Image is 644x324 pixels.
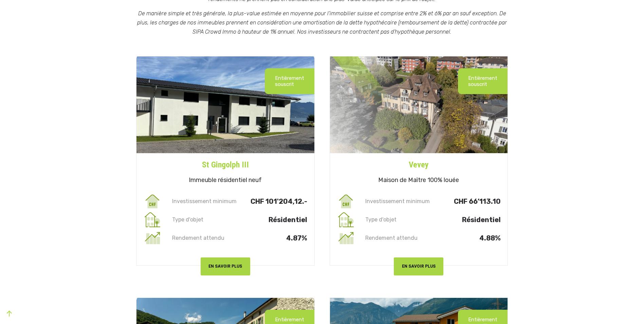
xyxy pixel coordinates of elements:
[394,257,443,275] button: EN SAVOIR PLUS
[239,198,307,204] p: CHF 101'204,12.-
[364,198,432,204] p: Investissement minimum
[136,171,314,192] h5: Immeuble résidentiel neuf
[275,75,304,87] p: Entièrement souscrit
[432,198,500,204] p: CHF 66’113.10
[239,235,307,241] p: 4.87%
[364,217,432,223] p: Type d'objet
[337,192,355,211] img: invest_min
[171,198,239,204] p: Investissement minimum
[136,153,314,171] a: St Gingolph III
[137,10,507,35] em: De manière simple et très générale, la plus-value estimée en moyenne pour l’immobilier suisse et ...
[143,211,162,229] img: type
[337,211,355,229] img: type
[239,217,307,223] p: Résidentiel
[330,171,508,192] h5: Maison de Maître 100% louée
[337,229,355,247] img: rendement
[364,235,432,241] p: Rendement attendu
[201,251,250,259] a: EN SAVOIR PLUS
[143,229,162,247] img: rendement
[394,251,443,259] a: EN SAVOIR PLUS
[201,257,250,275] button: EN SAVOIR PLUS
[330,153,508,171] a: Vevey
[171,217,239,223] p: Type d'objet
[171,235,239,241] p: Rendement attendu
[432,217,500,223] p: Résidentiel
[143,192,162,211] img: invest_min
[432,235,500,241] p: 4.88%
[136,56,314,153] img: st-gin-iii
[468,75,497,87] p: Entièrement souscrit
